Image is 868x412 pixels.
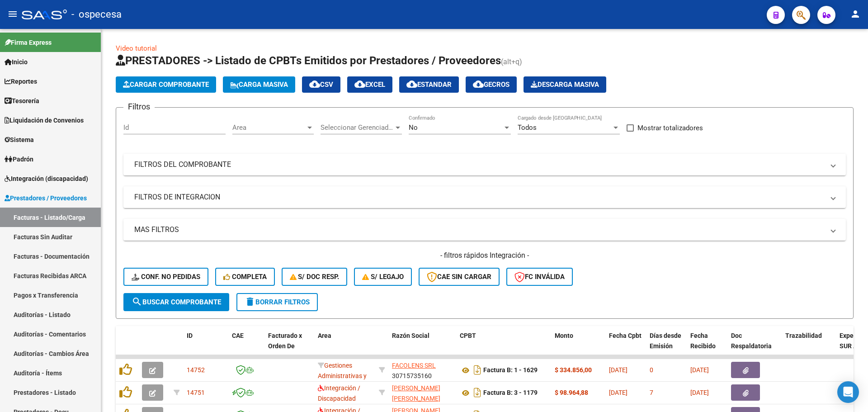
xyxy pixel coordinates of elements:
[134,192,824,202] mat-panel-title: FILTROS DE INTEGRACION
[650,332,681,350] span: Días desde Emisión
[123,293,229,311] button: Buscar Comprobante
[116,44,157,52] a: Video tutorial
[236,293,318,311] button: Borrar Filtros
[134,160,824,170] mat-panel-title: FILTROS DEL COMPROBANTE
[318,332,331,339] span: Area
[5,193,87,203] span: Prestadores / Proveedores
[409,123,418,132] span: No
[7,9,18,19] mat-icon: menu
[473,79,484,90] mat-icon: cloud_download
[123,81,209,89] span: Cargar Comprobante
[268,332,302,350] span: Facturado x Orden De
[309,81,333,89] span: CSV
[123,219,846,241] mat-expansion-panel-header: MAS FILTROS
[392,383,453,402] div: 27244594560
[134,225,824,235] mat-panel-title: MAS FILTROS
[524,76,606,93] app-download-masive: Descarga masiva de comprobantes (adjuntos)
[427,273,491,281] span: CAE SIN CARGAR
[116,76,216,93] button: Cargar Comprobante
[354,268,412,286] button: S/ legajo
[646,326,687,366] datatable-header-cell: Días desde Emisión
[5,174,88,184] span: Integración (discapacidad)
[132,298,221,306] span: Buscar Comprobante
[609,366,627,374] span: [DATE]
[687,326,727,366] datatable-header-cell: Fecha Recibido
[347,76,392,93] button: EXCEL
[419,268,500,286] button: CAE SIN CARGAR
[71,5,122,24] span: - ospecesa
[501,57,522,66] span: (alt+q)
[187,332,193,339] span: ID
[132,273,200,281] span: Conf. no pedidas
[5,38,52,47] span: Firma Express
[116,54,501,67] span: PRESTADORES -> Listado de CPBTs Emitidos por Prestadores / Proveedores
[290,273,340,281] span: S/ Doc Resp.
[555,366,592,374] strong: $ 334.856,00
[215,268,275,286] button: Completa
[514,273,565,281] span: FC Inválida
[392,362,436,369] span: FACOLENS SRL
[123,251,846,260] h4: - filtros rápidos Integración -
[123,186,846,208] mat-expansion-panel-header: FILTROS DE INTEGRACION
[782,326,836,366] datatable-header-cell: Trazabilidad
[232,332,244,339] span: CAE
[460,332,476,339] span: CPBT
[551,326,605,366] datatable-header-cell: Monto
[690,366,709,374] span: [DATE]
[637,123,703,133] span: Mostrar totalizadores
[354,79,365,90] mat-icon: cloud_download
[690,332,716,350] span: Fecha Recibido
[650,389,653,396] span: 7
[302,76,340,93] button: CSV
[466,76,517,93] button: Gecros
[609,332,642,339] span: Fecha Cpbt
[609,389,627,396] span: [DATE]
[187,366,205,374] span: 14752
[309,79,320,90] mat-icon: cloud_download
[392,384,440,402] span: [PERSON_NAME] [PERSON_NAME]
[223,76,295,93] button: Carga Masiva
[123,268,208,286] button: Conf. no pedidas
[837,381,859,403] div: Open Intercom Messenger
[5,57,28,67] span: Inicio
[785,332,822,339] span: Trazabilidad
[690,389,709,396] span: [DATE]
[282,268,348,286] button: S/ Doc Resp.
[473,81,509,89] span: Gecros
[531,81,599,89] span: Descarga Masiva
[354,81,385,89] span: EXCEL
[318,362,367,390] span: Gestiones Administrativas y Otros
[5,154,33,164] span: Padrón
[472,363,483,377] i: Descargar documento
[321,123,394,132] span: Seleccionar Gerenciador
[123,154,846,175] mat-expansion-panel-header: FILTROS DEL COMPROBANTE
[264,326,314,366] datatable-header-cell: Facturado x Orden De
[245,298,310,306] span: Borrar Filtros
[472,385,483,400] i: Descargar documento
[132,296,142,307] mat-icon: search
[5,76,37,86] span: Reportes
[5,115,84,125] span: Liquidación de Convenios
[555,332,573,339] span: Monto
[314,326,375,366] datatable-header-cell: Area
[483,389,538,397] strong: Factura B: 3 - 1179
[318,384,360,402] span: Integración / Discapacidad
[123,100,155,113] h3: Filtros
[388,326,456,366] datatable-header-cell: Razón Social
[483,367,538,374] strong: Factura B: 1 - 1629
[230,81,288,89] span: Carga Masiva
[245,296,255,307] mat-icon: delete
[406,81,452,89] span: Estandar
[406,79,417,90] mat-icon: cloud_download
[232,123,306,132] span: Area
[399,76,459,93] button: Estandar
[187,389,205,396] span: 14751
[506,268,573,286] button: FC Inválida
[5,96,39,106] span: Tesorería
[456,326,551,366] datatable-header-cell: CPBT
[555,389,588,396] strong: $ 98.964,88
[362,273,404,281] span: S/ legajo
[518,123,537,132] span: Todos
[392,332,429,339] span: Razón Social
[524,76,606,93] button: Descarga Masiva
